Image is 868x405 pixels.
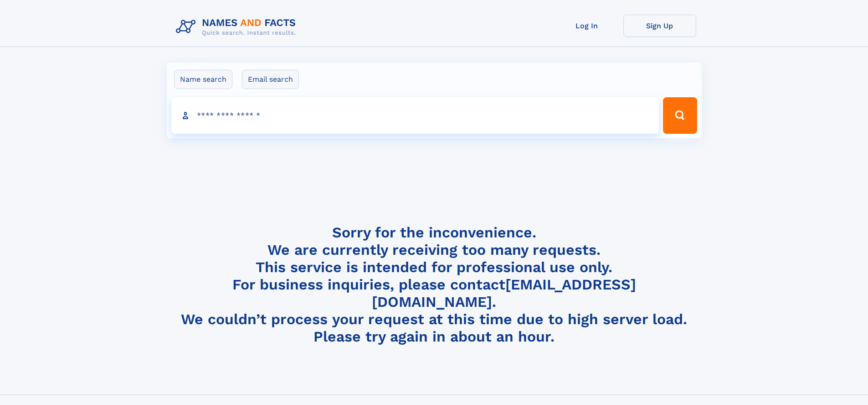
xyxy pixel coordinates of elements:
[174,70,232,89] label: Name search
[663,97,697,134] button: Search Button
[172,224,696,346] h4: Sorry for the inconvenience. We are currently receiving too many requests. This service is intend...
[372,276,636,310] a: [EMAIL_ADDRESS][DOMAIN_NAME]
[623,15,696,37] a: Sign Up
[550,15,623,37] a: Log In
[172,15,303,39] img: Logo Names and Facts
[242,70,299,89] label: Email search
[171,97,659,134] input: search input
